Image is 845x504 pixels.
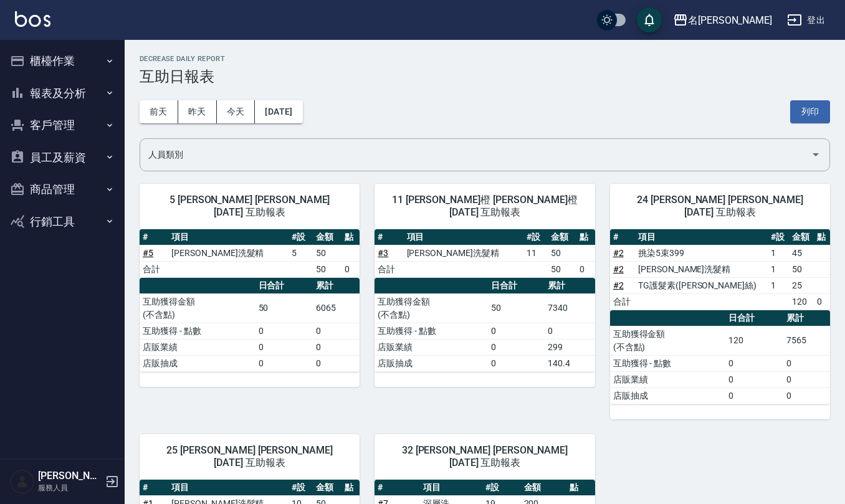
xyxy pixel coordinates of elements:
[610,229,830,310] table: a dense table
[545,339,594,355] td: 299
[313,229,341,245] th: 金額
[140,323,255,339] td: 互助獲得 - 點數
[38,470,102,482] h5: [PERSON_NAME]
[255,355,313,371] td: 0
[523,245,548,261] td: 11
[725,310,783,326] th: 日合計
[635,277,768,293] td: TG護髮素([PERSON_NAME]絲)
[15,11,50,27] img: Logo
[613,248,624,258] a: #2
[783,326,830,355] td: 7565
[789,293,814,310] td: 120
[389,194,580,219] span: 11 [PERSON_NAME]橙 [PERSON_NAME]橙 [DATE] 互助報表
[378,248,388,258] a: #3
[725,355,783,371] td: 0
[5,206,120,238] button: 行銷工具
[610,355,726,371] td: 互助獲得 - 點數
[488,293,545,323] td: 50
[523,229,548,245] th: #設
[10,469,35,494] img: Person
[255,293,313,323] td: 50
[140,278,360,372] table: a dense table
[375,293,488,323] td: 互助獲得金額 (不含點)
[375,261,403,277] td: 合計
[5,77,120,110] button: 報表及分析
[375,323,488,339] td: 互助獲得 - 點數
[420,480,482,496] th: 項目
[155,194,345,219] span: 5 [PERSON_NAME] [PERSON_NAME] [DATE] 互助報表
[545,278,594,294] th: 累計
[375,339,488,355] td: 店販業績
[375,229,594,278] table: a dense table
[610,293,635,310] td: 合計
[313,245,341,261] td: 50
[635,229,768,245] th: 項目
[625,194,815,219] span: 24 [PERSON_NAME] [PERSON_NAME] [DATE] 互助報表
[783,371,830,388] td: 0
[168,480,289,496] th: 項目
[5,109,120,141] button: 客戶管理
[140,100,178,123] button: 前天
[768,245,789,261] td: 1
[688,12,772,28] div: 名[PERSON_NAME]
[613,280,624,290] a: #2
[255,339,313,355] td: 0
[140,229,168,245] th: #
[635,261,768,277] td: [PERSON_NAME]洗髮精
[635,245,768,261] td: 挑染5束399
[145,144,806,166] input: 人員名稱
[790,100,830,123] button: 列印
[768,261,789,277] td: 1
[566,480,595,496] th: 點
[725,388,783,404] td: 0
[545,355,594,371] td: 140.4
[488,278,545,294] th: 日合計
[814,229,830,245] th: 點
[168,229,289,245] th: 項目
[313,323,360,339] td: 0
[637,7,662,32] button: save
[375,355,488,371] td: 店販抽成
[725,371,783,388] td: 0
[548,261,576,277] td: 50
[375,480,420,496] th: #
[313,480,341,496] th: 金額
[255,323,313,339] td: 0
[5,141,120,174] button: 員工及薪資
[789,277,814,293] td: 25
[783,355,830,371] td: 0
[545,323,594,339] td: 0
[289,245,313,261] td: 5
[488,355,545,371] td: 0
[289,229,313,245] th: #設
[576,229,594,245] th: 點
[5,173,120,206] button: 商品管理
[313,261,341,277] td: 50
[313,293,360,323] td: 6065
[488,339,545,355] td: 0
[610,371,726,388] td: 店販業績
[613,264,624,274] a: #2
[404,229,524,245] th: 項目
[610,388,726,404] td: 店販抽成
[140,339,255,355] td: 店販業績
[576,261,594,277] td: 0
[140,293,255,323] td: 互助獲得金額 (不含點)
[789,261,814,277] td: 50
[789,245,814,261] td: 45
[610,310,830,404] table: a dense table
[217,100,255,123] button: 今天
[782,9,830,32] button: 登出
[313,339,360,355] td: 0
[140,261,168,277] td: 合計
[375,229,403,245] th: #
[38,482,102,493] p: 服務人員
[341,480,360,496] th: 點
[488,323,545,339] td: 0
[545,293,594,323] td: 7340
[404,245,524,261] td: [PERSON_NAME]洗髮精
[178,100,217,123] button: 昨天
[783,388,830,404] td: 0
[783,310,830,326] th: 累計
[255,278,313,294] th: 日合計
